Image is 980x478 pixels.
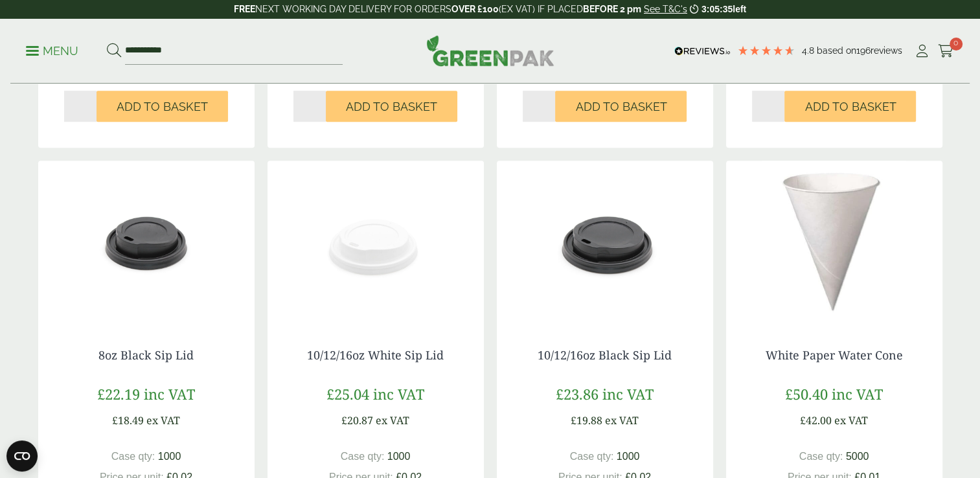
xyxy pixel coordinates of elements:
div: 4.79 Stars [737,45,795,56]
span: Case qty: [570,451,614,462]
strong: BEFORE 2 pm [583,4,641,14]
span: Add to Basket [804,100,896,114]
span: Case qty: [799,451,843,462]
span: £22.19 [97,384,140,404]
span: 4.8 [802,45,817,56]
img: 2120039 White Paper Water Cone 4oz [726,161,942,323]
span: 0 [950,38,963,51]
button: Add to Basket [97,91,228,122]
span: inc VAT [832,384,883,404]
span: Add to Basket [346,100,437,114]
span: inc VAT [373,384,424,404]
strong: OVER £100 [451,4,499,14]
img: 12 & 16oz Black Sip Lid [497,161,713,323]
a: See T&C's [644,4,687,14]
span: £19.88 [571,413,602,427]
span: 196 [856,45,871,56]
a: White Paper Water Cone [766,347,903,363]
span: left [733,4,746,14]
a: 10/12/16oz Black Sip Lid [538,347,672,363]
span: Case qty: [341,451,385,462]
a: 10/12/16oz White Sip Lid [307,347,444,363]
span: 1000 [387,451,411,462]
i: My Account [914,45,930,58]
span: Case qty: [111,451,155,462]
span: 3:05:35 [701,4,733,14]
span: Add to Basket [575,100,667,114]
button: Open CMP widget [6,440,38,472]
button: Add to Basket [326,91,457,122]
span: inc VAT [602,384,654,404]
img: REVIEWS.io [674,47,731,56]
p: Menu [26,43,78,59]
span: inc VAT [144,384,195,404]
button: Add to Basket [555,91,687,122]
span: ex VAT [605,413,639,427]
a: Menu [26,43,78,56]
span: £25.04 [326,384,369,404]
span: £23.86 [556,384,598,404]
button: Add to Basket [784,91,916,122]
span: £42.00 [800,413,832,427]
i: Cart [938,45,954,58]
span: ex VAT [834,413,868,427]
span: 1000 [617,451,640,462]
span: £20.87 [341,413,373,427]
span: 1000 [158,451,181,462]
a: 8oz Black Sip Lid [98,347,194,363]
img: GreenPak Supplies [426,35,554,66]
img: 8oz Black Sip Lid [38,161,255,323]
span: £50.40 [785,384,828,404]
span: Add to Basket [117,100,208,114]
a: 0 [938,41,954,61]
span: 5000 [846,451,869,462]
span: Based on [817,45,856,56]
span: ex VAT [376,413,409,427]
span: reviews [871,45,902,56]
span: £18.49 [112,413,144,427]
strong: FREE [234,4,255,14]
span: ex VAT [146,413,180,427]
img: 12 & 16oz White Sip Lid [268,161,484,323]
